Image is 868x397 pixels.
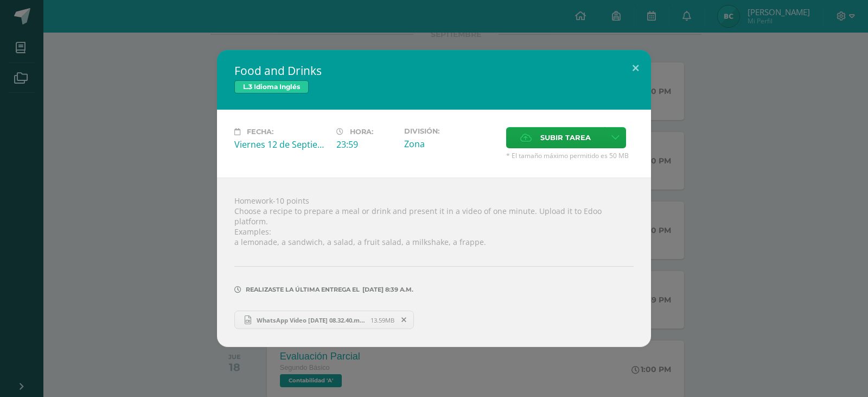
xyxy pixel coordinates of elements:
label: División: [404,127,497,135]
button: Close (Esc) [620,50,651,87]
span: Realizaste la última entrega el [246,286,360,293]
span: WhatsApp Video [DATE] 08.32.40.mp4 [251,316,371,324]
span: Hora: [350,128,373,136]
span: L.3 Idioma Inglés [234,80,309,93]
div: Zona [404,138,497,150]
div: 23:59 [336,138,395,150]
span: Fecha: [247,128,273,136]
span: Subir tarea [540,128,591,148]
a: WhatsApp Video [DATE] 08.32.40.mp4 13.59MB [234,311,414,329]
span: Remover entrega [395,314,413,326]
div: Homework-10 points Choose a recipe to prepare a meal or drink and present it in a video of one mi... [217,178,651,347]
span: * El tamaño máximo permitido es 50 MB [506,151,634,160]
h2: Food and Drinks [234,63,634,78]
div: Viernes 12 de Septiembre [234,138,328,150]
span: 13.59MB [371,316,394,324]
